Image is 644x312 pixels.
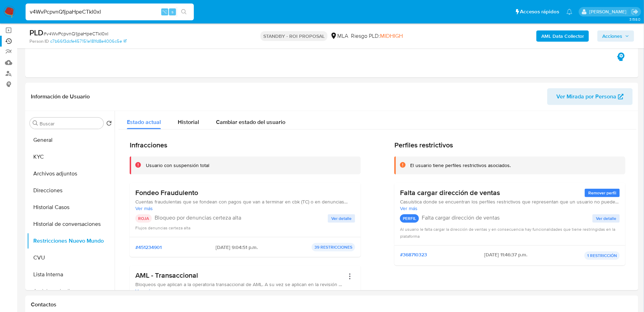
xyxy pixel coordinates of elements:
button: AML Data Collector [536,30,589,42]
button: CVU [27,249,115,266]
span: ⌥ [162,8,167,15]
button: Historial Casos [27,199,115,216]
h1: Información de Usuario [31,93,90,100]
button: General [27,132,115,148]
b: Person ID [29,38,49,44]
span: Acciones [602,30,622,42]
input: Buscar usuario o caso... [26,7,194,16]
button: Lista Interna [27,266,115,283]
a: c7b66f3dcfe457151e181fd8e4006c5e [50,38,127,44]
div: MLA [330,32,348,40]
b: PLD [29,27,43,38]
h1: Contactos [31,301,633,308]
a: Notificaciones [567,9,572,15]
span: Ver Mirada por Persona [556,88,616,105]
b: AML Data Collector [541,30,584,42]
button: Historial de conversaciones [27,216,115,233]
span: s [171,8,174,15]
span: Riesgo PLD: [351,32,403,40]
button: Direcciones [27,182,115,199]
button: Archivos adjuntos [27,165,115,182]
button: Anticipos de dinero [27,283,115,300]
button: Volver al orden por defecto [106,120,112,128]
p: STANDBY - ROI PROPOSAL [260,31,327,41]
span: 3.158.0 [629,16,640,22]
input: Buscar [40,120,101,127]
a: Salir [631,8,639,15]
button: Buscar [33,120,38,126]
button: Restricciones Nuevo Mundo [27,233,115,249]
button: search-icon [177,7,191,17]
button: Acciones [597,30,634,42]
span: MIDHIGH [380,32,403,40]
p: fabricio.bottalo@mercadolibre.com [589,8,629,15]
button: KYC [27,148,115,165]
span: Accesos rápidos [520,8,560,15]
button: Ver Mirada por Persona [547,88,633,105]
span: # v4WvPcpvnQ1jpaHpeCTkI0xI [43,30,108,37]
